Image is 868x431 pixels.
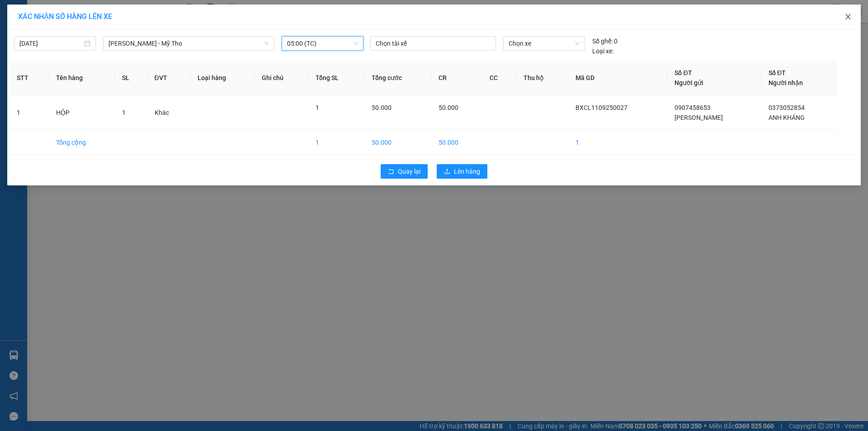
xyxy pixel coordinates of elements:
[115,61,147,95] th: SL
[769,69,786,76] span: Số ĐT
[122,109,126,116] span: 1
[9,95,49,130] td: 1
[592,36,618,46] div: 0
[8,8,80,29] div: BX [PERSON_NAME]
[372,104,392,111] span: 50.000
[255,61,308,95] th: Ghi chú
[444,168,450,175] span: upload
[431,130,482,155] td: 50.000
[308,61,364,95] th: Tổng SL
[287,37,358,50] span: 05:00 (TC)
[18,12,112,21] span: XÁC NHẬN SỐ HÀNG LÊN XE
[769,104,805,111] span: 0373052854
[516,61,568,95] th: Thu hộ
[147,95,191,130] td: Khác
[108,37,269,50] span: Cao Lãnh - Mỹ Tho
[86,39,178,52] div: 0901233986
[316,104,319,111] span: 1
[592,46,613,56] span: Loại xe:
[769,79,803,86] span: Người nhận
[482,61,516,95] th: CC
[147,61,191,95] th: ĐVT
[49,95,115,130] td: HỘP
[439,104,458,111] span: 50.000
[675,79,703,86] span: Người gửi
[437,164,487,179] button: uploadLên hàng
[86,8,108,17] span: Nhận:
[8,29,80,40] div: ANH PHÚ
[86,8,178,28] div: [GEOGRAPHIC_DATA]
[49,130,115,155] td: Tổng cộng
[835,5,861,30] button: Close
[568,130,667,155] td: 1
[769,114,805,121] span: ANH KHÁNG
[364,61,431,95] th: Tổng cước
[8,9,22,18] span: Gửi:
[576,104,627,111] span: BXCL1109250027
[86,28,178,39] div: [PERSON_NAME]
[49,61,115,95] th: Tên hàng
[675,69,692,76] span: Số ĐT
[381,164,428,179] button: rollbackQuay lại
[308,130,364,155] td: 1
[844,13,852,20] span: close
[19,38,82,48] input: 12/09/2025
[8,58,21,67] span: DĐ:
[364,130,431,155] td: 50.000
[8,53,51,85] span: GIỌT ĐẮNG
[675,114,723,121] span: [PERSON_NAME]
[388,168,394,175] span: rollback
[190,61,255,95] th: Loại hàng
[592,36,613,46] span: Số ghế:
[509,37,579,50] span: Chọn xe
[675,104,711,111] span: 0907458653
[398,166,420,176] span: Quay lại
[9,61,49,95] th: STT
[568,61,667,95] th: Mã GD
[431,61,482,95] th: CR
[454,166,480,176] span: Lên hàng
[8,40,80,53] div: 0363673479
[264,41,269,46] span: down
